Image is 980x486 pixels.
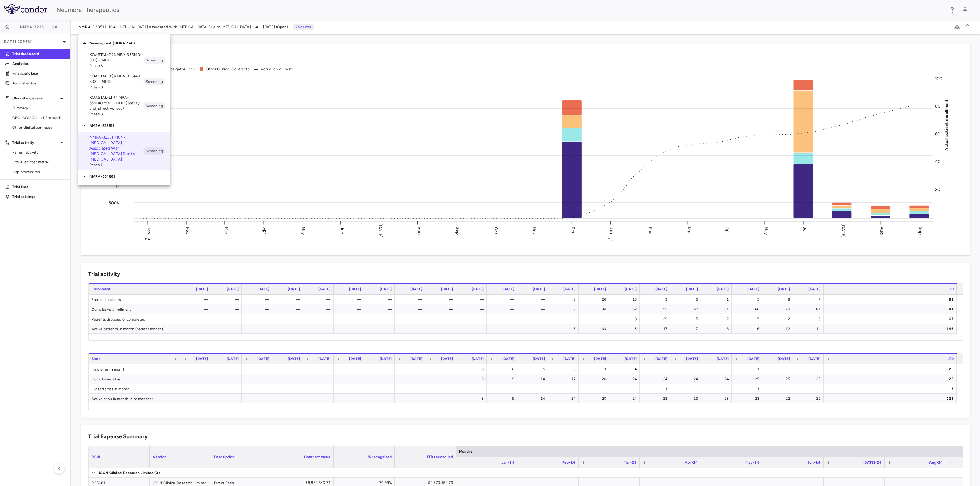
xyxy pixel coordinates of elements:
[89,135,143,162] p: NMRA-323511-104 • [MEDICAL_DATA] Associated With [MEDICAL_DATA] Due to [MEDICAL_DATA]
[78,50,170,71] div: KOASTAL-2 (NMRA-335140-302) • MDDPhase 3Screening
[78,37,170,50] div: Navacaprant (NMRA-140)
[89,174,170,179] p: NMRA-554861
[89,123,170,128] p: NMRA-323511
[89,84,143,90] span: Phase 3
[143,79,165,84] span: Screening
[143,103,165,109] span: Screening
[89,40,170,46] p: Navacaprant (NMRA-140)
[78,119,170,132] div: NMRA-323511
[143,58,165,63] span: Screening
[89,162,143,168] span: Phase 1
[143,148,165,154] span: Screening
[89,52,143,63] p: KOASTAL-2 (NMRA-335140-302) • MDD
[89,63,143,69] span: Phase 3
[78,71,170,92] div: KOASTAL-3 (NMRA-335140-303) • MDDPhase 3Screening
[89,95,143,111] p: KOASTAL-LT (NMRA-335140-501) • MDD (Safety and Effectiveness)
[78,132,170,170] div: NMRA-323511-104 • [MEDICAL_DATA] Associated With [MEDICAL_DATA] Due to [MEDICAL_DATA]Phase 1Scree...
[78,92,170,119] div: KOASTAL-LT (NMRA-335140-501) • MDD (Safety and Effectiveness)Phase 3Screening
[78,170,170,183] div: NMRA-554861
[89,73,143,84] p: KOASTAL-3 (NMRA-335140-303) • MDD
[89,111,143,117] span: Phase 3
